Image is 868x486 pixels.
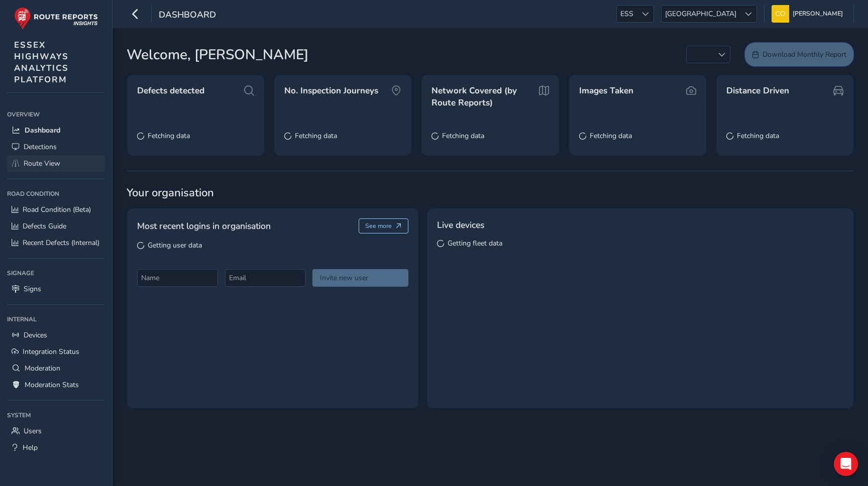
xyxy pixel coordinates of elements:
div: Signage [7,266,105,281]
span: ESSEX HIGHWAYS ANALYTICS PLATFORM [14,39,69,85]
span: Images Taken [579,85,633,97]
a: Devices [7,327,105,343]
span: Detections [24,142,57,152]
span: Fetching data [590,131,632,141]
span: Fetching data [442,131,484,141]
div: Overview [7,107,105,122]
span: Fetching data [737,131,779,141]
a: Recent Defects (Internal) [7,234,105,251]
a: Signs [7,281,105,297]
span: Live devices [437,218,484,231]
span: Network Covered (by Route Reports) [431,85,537,108]
a: Moderation [7,360,105,377]
span: Distance Driven [726,85,789,97]
span: Most recent logins in organisation [137,219,271,232]
span: Dashboard [25,126,60,135]
span: Getting user data [148,240,202,250]
input: Email [225,269,306,287]
input: Name [137,269,218,287]
a: Detections [7,139,105,155]
span: Help [23,443,38,452]
span: Fetching data [148,131,190,141]
span: Welcome, [PERSON_NAME] [127,44,308,65]
span: Signs [24,284,41,294]
span: Moderation Stats [25,380,79,390]
a: Route View [7,155,105,172]
span: Getting fleet data [448,238,502,248]
span: Moderation [25,363,60,373]
span: Users [24,426,42,436]
a: Moderation Stats [7,377,105,393]
span: No. Inspection Journeys [284,85,378,97]
span: Your organisation [127,185,854,200]
span: Defects Guide [23,221,66,231]
span: Defects detected [137,85,204,97]
span: Integration Status [23,347,79,356]
span: Fetching data [295,131,337,141]
div: Road Condition [7,186,105,201]
span: Recent Defects (Internal) [23,238,99,248]
img: rr logo [14,7,98,30]
div: Open Intercom Messenger [834,452,858,476]
a: Help [7,439,105,456]
a: Users [7,423,105,439]
button: [PERSON_NAME] [772,5,846,23]
img: diamond-layout [772,5,789,23]
div: Internal [7,312,105,327]
span: Devices [24,330,47,340]
span: [PERSON_NAME] [793,5,843,23]
a: Integration Status [7,343,105,360]
div: System [7,408,105,423]
a: Dashboard [7,122,105,139]
span: [GEOGRAPHIC_DATA] [662,6,740,22]
a: Defects Guide [7,218,105,234]
span: Dashboard [159,9,216,23]
span: See more [365,222,392,230]
span: Route View [24,159,60,168]
span: ESS [617,6,637,22]
a: Road Condition (Beta) [7,201,105,218]
span: Road Condition (Beta) [23,205,91,214]
button: See more [359,218,408,233]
